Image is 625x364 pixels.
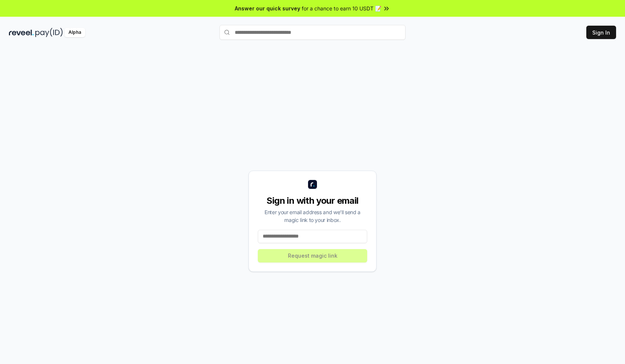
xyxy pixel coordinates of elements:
[302,4,381,12] span: for a chance to earn 10 USDT 📝
[586,26,616,39] button: Sign In
[308,180,317,189] img: logo_small
[258,195,367,207] div: Sign in with your email
[35,28,63,37] img: pay_id
[235,4,300,12] span: Answer our quick survey
[258,208,367,224] div: Enter your email address and we’ll send a magic link to your inbox.
[9,28,34,37] img: reveel_dark
[64,28,85,37] div: Alpha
